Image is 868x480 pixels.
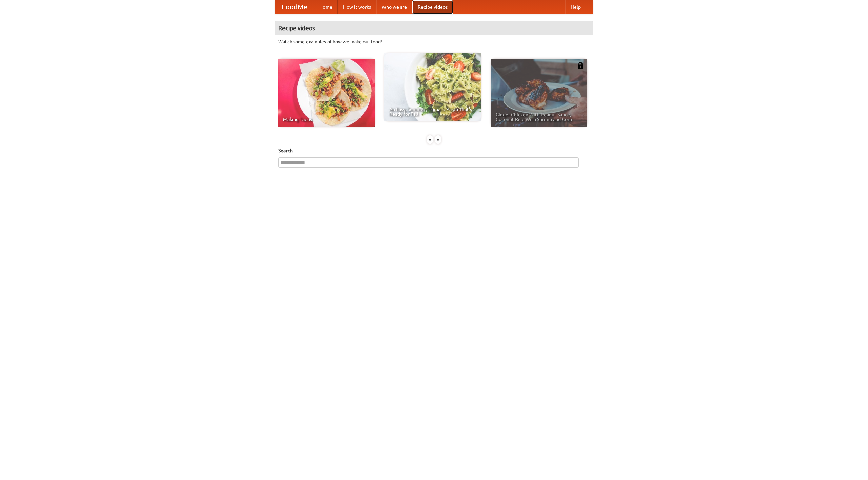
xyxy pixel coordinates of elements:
a: How it works [338,0,376,14]
img: 483408.png [577,62,584,69]
a: Help [565,0,586,14]
a: Home [314,0,338,14]
a: FoodMe [275,0,314,14]
a: Who we are [376,0,412,14]
h5: Search [278,147,590,154]
div: « [427,135,433,144]
p: Watch some examples of how we make our food! [278,38,590,45]
a: Making Tacos [278,59,375,127]
a: Recipe videos [412,0,453,14]
a: An Easy, Summery Tomato Pasta That's Ready for Fall [384,53,481,121]
span: Making Tacos [283,117,370,122]
div: » [435,135,441,144]
span: An Easy, Summery Tomato Pasta That's Ready for Fall [389,107,476,116]
h4: Recipe videos [275,21,593,35]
